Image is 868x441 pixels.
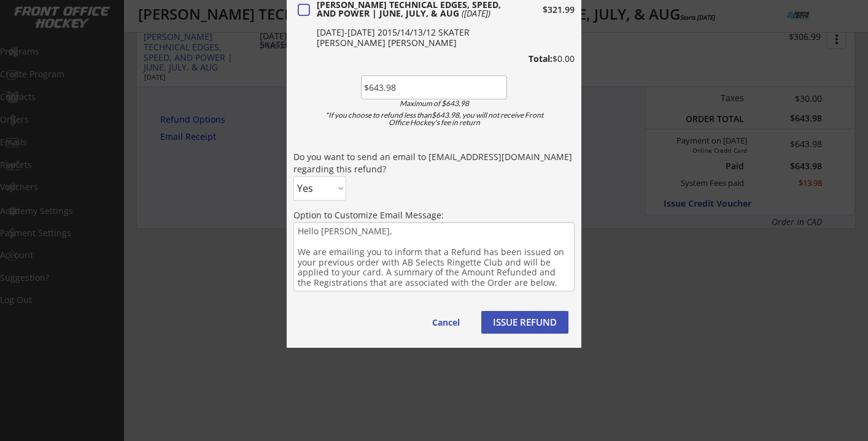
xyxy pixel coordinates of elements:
button: Cancel [420,311,472,334]
strong: Total: [529,53,552,64]
div: [DATE]-[DATE] 2015/14/13/12 SKATER [317,28,503,37]
button: ISSUE REFUND [481,311,568,334]
div: [PERSON_NAME] [PERSON_NAME] [317,39,503,47]
input: Amount to refund [361,75,507,99]
div: $321.99 [507,6,575,14]
div: Do you want to send an email to [EMAIL_ADDRESS][DOMAIN_NAME] regarding this refund? [293,151,575,175]
div: $0.00 [495,55,575,63]
em: ([DATE]) [462,7,490,19]
div: Option to Customize Email Message: [293,209,575,221]
div: Maximum of $643.98 [365,100,503,107]
div: *If you choose to refund less than$643.98, you will not receive Front Office Hockey's fee in return [316,112,552,126]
